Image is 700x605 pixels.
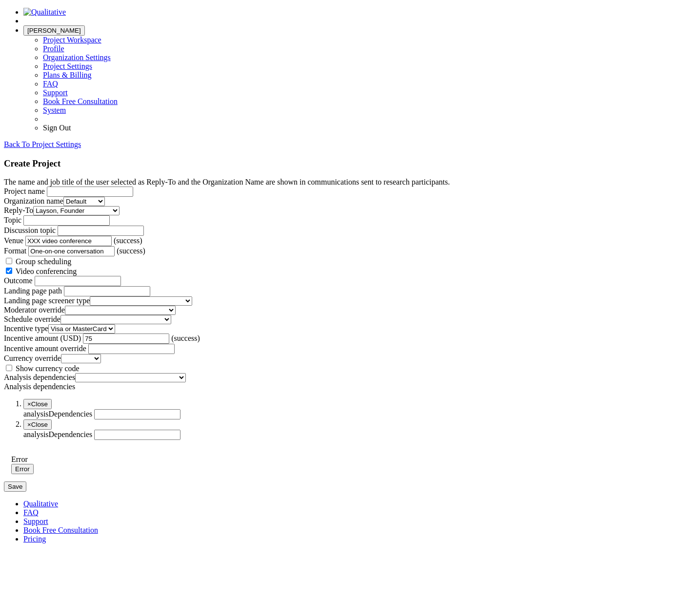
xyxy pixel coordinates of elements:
[23,399,52,409] button: Close
[171,334,200,342] span: (success)
[4,140,81,148] a: Back To Project Settings
[4,197,63,205] label: Organization name
[23,526,98,534] a: Book Free Consultation
[43,44,64,53] a: Profile
[6,365,12,371] input: Show currency code
[11,455,689,464] div: Error
[43,36,101,44] a: Project Workspace
[4,315,60,323] label: Schedule override
[4,287,62,295] label: Landing page path
[23,508,39,517] a: FAQ
[4,276,33,285] label: Outcome
[4,236,23,245] label: Venue
[16,267,77,275] span: Video conferencing
[23,25,85,36] button: [PERSON_NAME]
[43,71,92,79] a: Plans & Billing
[4,216,21,224] label: Topic
[43,80,58,88] a: FAQ
[4,354,61,362] label: Currency override
[4,296,90,305] label: Landing page screener type
[43,97,118,105] a: Book Free Consultation
[43,124,71,132] a: Sign Out
[43,53,111,62] a: Organization Settings
[43,88,68,97] a: Support
[23,430,92,438] label: analysisDependencies
[6,268,12,274] input: Video conferencing
[16,364,80,373] span: Show currency code
[23,535,46,543] a: Pricing
[27,27,81,34] span: [PERSON_NAME]
[27,421,31,428] span: ×
[4,206,33,214] label: Reply-To
[16,257,71,266] span: Group scheduling
[11,464,34,474] button: Error
[4,344,86,353] label: Incentive amount override
[4,324,48,333] label: Incentive type
[23,8,66,17] img: Qualitative
[31,421,48,428] span: Close
[43,62,92,70] a: Project Settings
[23,410,92,418] label: analysisDependencies
[23,500,58,508] a: Qualitative
[651,558,700,605] iframe: Chat Widget
[4,373,75,381] label: Analysis dependencies
[43,106,66,114] a: System
[6,258,12,264] input: Group scheduling
[4,247,26,255] label: Format
[4,382,75,391] label: Analysis dependencies
[23,517,48,525] a: Support
[31,400,48,408] span: Close
[4,187,45,195] label: Project name
[4,158,696,169] h3: Create Project
[4,178,696,187] div: The name and job title of the user selected as Reply-To and the Organization Name are shown in co...
[4,334,81,342] label: Incentive amount (USD)
[4,306,65,314] label: Moderator override
[4,226,56,234] label: Discussion topic
[4,481,26,492] input: Save
[117,247,145,255] span: (success)
[23,419,52,430] button: Close
[27,400,31,408] span: ×
[114,236,142,245] span: (success)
